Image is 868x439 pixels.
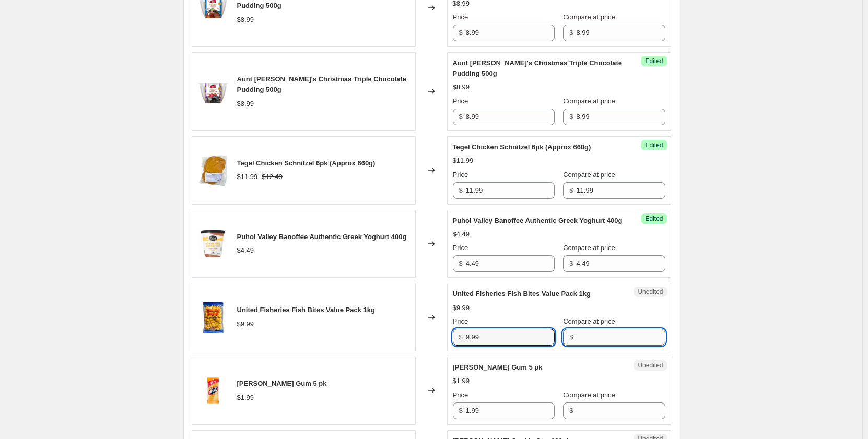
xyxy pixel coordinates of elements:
[638,361,663,370] span: Unedited
[459,186,463,194] span: $
[262,172,283,182] strike: $12.49
[237,15,254,25] div: $8.99
[237,319,254,329] div: $9.99
[453,171,468,179] span: Price
[453,143,591,151] span: Tegel Chicken Schnitzel 6pk (Approx 660g)
[237,172,258,182] div: $11.99
[197,228,229,259] img: ShopifyProductImages_7_80x.png
[453,82,470,92] div: $8.99
[237,99,254,109] div: $8.99
[563,97,615,105] span: Compare at price
[569,333,573,341] span: $
[453,13,468,21] span: Price
[569,113,573,121] span: $
[453,97,468,105] span: Price
[453,391,468,399] span: Price
[237,159,376,167] span: Tegel Chicken Schnitzel 6pk (Approx 660g)
[237,75,407,93] span: Aunt [PERSON_NAME]'s Christmas Triple Chocolate Pudding 500g
[453,59,623,77] span: Aunt [PERSON_NAME]'s Christmas Triple Chocolate Pudding 500g
[459,333,463,341] span: $
[563,391,615,399] span: Compare at price
[459,113,463,121] span: $
[197,155,229,186] img: TegelChickenSchnitzel6pk_Approx660g_80x.png
[197,375,229,406] img: P.K.Gum5pk_80x.png
[638,288,663,296] span: Unedited
[197,302,229,333] img: UnitedFisheriesFishBitesValuePack1kg_80x.png
[453,303,470,313] div: $9.99
[569,407,573,414] span: $
[645,215,663,223] span: Edited
[563,171,615,179] span: Compare at price
[563,13,615,21] span: Compare at price
[569,186,573,194] span: $
[645,57,663,65] span: Edited
[563,244,615,252] span: Compare at price
[645,141,663,149] span: Edited
[453,244,468,252] span: Price
[237,306,375,314] span: United Fisheries Fish Bites Value Pack 1kg
[459,407,463,414] span: $
[453,156,474,166] div: $11.99
[459,29,463,37] span: $
[237,379,327,387] span: [PERSON_NAME] Gum 5 pk
[569,259,573,267] span: $
[459,259,463,267] span: $
[453,229,470,240] div: $4.49
[453,290,591,298] span: United Fisheries Fish Bites Value Pack 1kg
[453,317,468,325] span: Price
[237,245,254,256] div: $4.49
[197,76,229,107] img: AuntBetty_sChristmasTripleChocolatePudding500g_80x.png
[563,317,615,325] span: Compare at price
[453,376,470,386] div: $1.99
[453,363,543,371] span: [PERSON_NAME] Gum 5 pk
[569,29,573,37] span: $
[237,233,407,241] span: Puhoi Valley Banoffee Authentic Greek Yoghurt 400g
[453,217,623,224] span: Puhoi Valley Banoffee Authentic Greek Yoghurt 400g
[237,393,254,403] div: $1.99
